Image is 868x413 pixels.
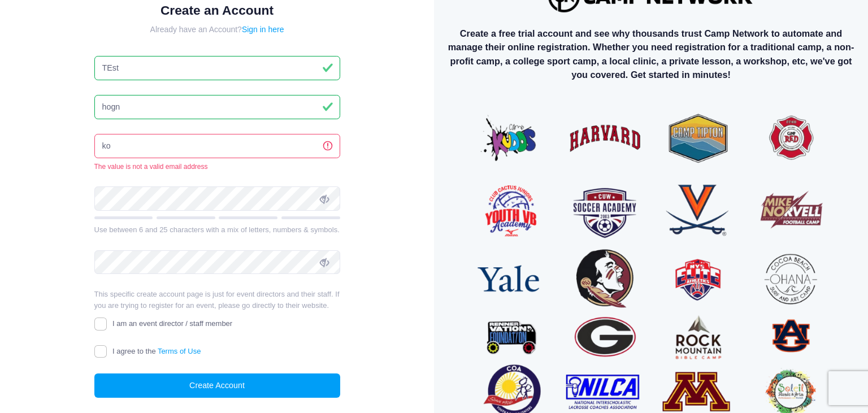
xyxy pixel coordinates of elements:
[94,134,340,158] input: Email
[94,345,107,358] input: I agree to theTerms of Use
[94,24,340,36] div: Already have an Account?
[94,373,340,398] button: Create Account
[94,224,340,236] div: Use between 6 and 25 characters with a mix of letters, numbers & symbols.
[94,56,340,80] input: First Name
[112,347,201,355] span: I agree to the
[158,347,201,355] a: Terms of Use
[94,95,340,119] input: Last Name
[94,3,340,18] h1: Create an Account
[112,319,232,328] span: I am an event director / staff member
[443,27,859,82] p: Create a free trial account and see why thousands trust Camp Network to automate and manage their...
[242,25,284,34] a: Sign in here
[94,289,340,311] p: This specific create account page is just for event directors and their staff. If you are trying ...
[94,162,340,172] div: The value is not a valid email address
[94,318,107,331] input: I am an event director / staff member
